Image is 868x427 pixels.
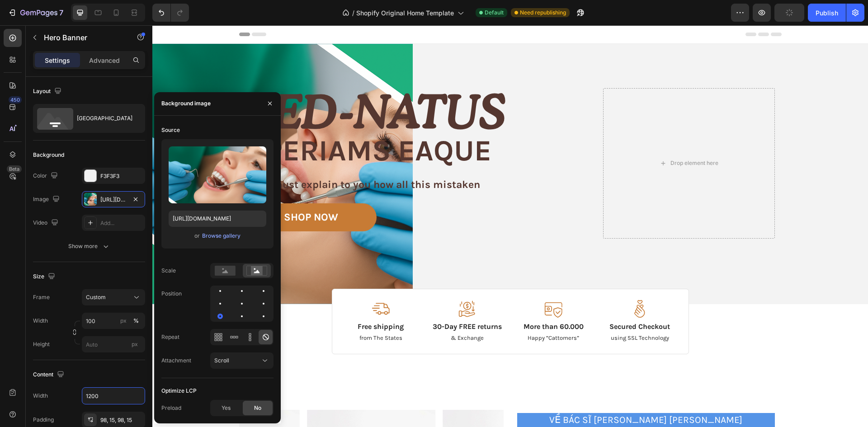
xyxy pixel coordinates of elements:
[118,315,129,326] button: %
[161,404,181,412] div: Preload
[451,297,524,306] p: Secured Checkout
[132,341,138,347] span: px
[100,416,143,424] div: 98, 15, 98, 15
[100,219,143,227] div: Add...
[59,7,63,18] p: 7
[33,340,50,348] label: Height
[816,8,838,18] div: Publish
[161,267,176,275] div: Scale
[161,290,182,298] div: Position
[219,275,237,292] img: gempages_432750572815254551-e253bff3-1ac6-4343-9e72-f8b2ddcd8624.svg
[100,196,127,204] div: [URL][DOMAIN_NAME]
[278,297,352,306] p: 30-Day FREE returns
[194,230,200,241] span: or
[9,96,22,103] div: 450
[520,9,566,17] span: Need republishing
[169,211,266,227] input: https://example.com/image.jpg
[7,165,22,173] div: Beta
[161,99,211,108] div: Background image
[152,25,868,427] iframe: Design area
[518,134,566,141] div: Drop element here
[120,317,127,325] div: px
[68,242,110,251] div: Show more
[33,238,145,254] button: Show more
[33,416,54,424] div: Padding
[364,309,438,317] p: Happy “Cattomers”
[306,275,324,292] img: gempages_432750572815254551-d30a25e6-d9a7-4986-a304-27d42eb65d87.svg
[44,32,121,43] p: Hero Banner
[192,309,265,317] p: from The States
[86,293,106,301] span: Custom
[214,357,229,364] span: Scroll
[478,275,496,292] img: gempages_432750572815254551-8f7ab109-2638-4fc9-a225-0cc966525366.svg
[192,297,265,306] p: Free shipping
[133,317,139,325] div: %
[33,369,66,381] div: Content
[77,108,132,129] div: [GEOGRAPHIC_DATA]
[366,389,622,401] p: VỀ BÁC SĨ [PERSON_NAME] [PERSON_NAME]
[33,293,50,301] label: Frame
[254,404,261,412] span: No
[161,126,180,134] div: Source
[352,8,354,18] span: /
[89,56,120,65] p: Advanced
[45,56,70,65] p: Settings
[392,275,410,292] img: gempages_432750572815254551-8cb356b9-ba6f-457b-bd82-2877eb6bbce5.svg
[33,392,48,400] div: Width
[161,357,191,365] div: Attachment
[222,404,231,412] span: Yes
[161,333,179,341] div: Repeat
[210,352,274,369] button: Scroll
[161,387,197,395] div: Optimize LCP
[82,313,145,329] input: px%
[82,289,145,305] button: Custom
[100,172,143,180] div: F3F3F3
[131,315,142,326] button: px
[202,231,241,240] button: Browse gallery
[33,170,60,182] div: Color
[485,9,504,17] span: Default
[82,388,145,404] input: Auto
[808,4,846,22] button: Publish
[4,4,67,22] button: 7
[33,271,57,283] div: Size
[202,232,241,240] div: Browse gallery
[451,309,524,317] p: using SSL Technology
[82,336,145,352] input: px
[33,217,60,229] div: Video
[364,297,438,306] p: More than 60.000
[33,193,61,206] div: Image
[278,309,352,317] p: & Exchange
[33,85,63,98] div: Layout
[169,146,266,203] img: preview-image
[33,151,64,159] div: Background
[152,4,189,22] div: Undo/Redo
[356,8,454,18] span: Shopify Original Home Template
[33,317,48,325] label: Width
